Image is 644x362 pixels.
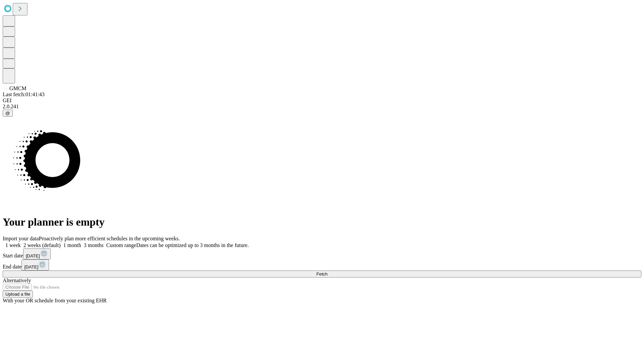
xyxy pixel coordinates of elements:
[316,271,327,277] span: Fetch
[5,111,10,116] span: @
[63,242,81,248] span: 1 month
[3,278,31,283] span: Alternatively
[39,236,180,241] span: Proactively plan more efficient schedules in the upcoming weeks.
[26,253,40,258] span: [DATE]
[3,236,39,241] span: Import your data
[106,242,136,248] span: Custom range
[3,92,45,97] span: Last fetch: 01:41:43
[5,242,21,248] span: 1 week
[3,248,641,259] div: Start date
[84,242,104,248] span: 3 months
[3,98,641,104] div: GEI
[3,259,641,270] div: End date
[3,110,13,117] button: @
[3,104,641,110] div: 2.0.241
[3,270,641,278] button: Fetch
[3,216,641,228] h1: Your planner is empty
[23,248,51,259] button: [DATE]
[136,242,249,248] span: Dates can be optimized up to 3 months in the future.
[3,298,107,303] span: With your OR schedule from your existing EHR
[21,259,49,270] button: [DATE]
[24,264,38,269] span: [DATE]
[23,242,61,248] span: 2 weeks (default)
[3,291,33,298] button: Upload a file
[9,85,26,91] span: GMCM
